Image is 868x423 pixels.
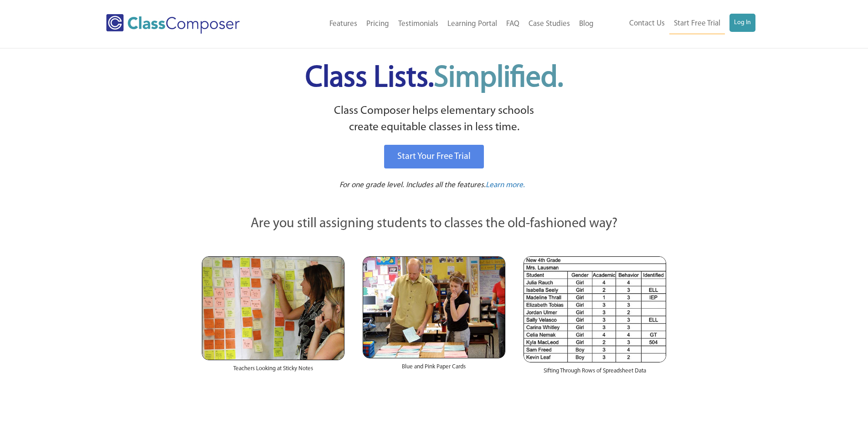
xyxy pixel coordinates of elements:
[598,14,755,34] nav: Header Menu
[397,152,471,161] span: Start Your Free Trial
[524,14,575,34] a: Case Studies
[486,181,525,189] span: Learn more.
[443,14,502,34] a: Learning Portal
[486,180,525,191] a: Learn more.
[363,358,505,380] div: Blue and Pink Paper Cards
[524,256,666,362] img: Spreadsheets
[524,362,666,384] div: Sifting Through Rows of Spreadsheet Data
[625,14,669,34] a: Contact Us
[502,14,524,34] a: FAQ
[106,14,240,34] img: Class Composer
[434,64,563,93] span: Simplified.
[200,103,668,136] p: Class Composer helps elementary schools create equitable classes in less time.
[394,14,443,34] a: Testimonials
[363,256,505,358] img: Blue and Pink Paper Cards
[729,14,755,32] a: Log In
[325,14,362,34] a: Features
[305,64,563,93] span: Class Lists.
[202,256,344,360] img: Teachers Looking at Sticky Notes
[202,214,667,234] p: Are you still assigning students to classes the old-fashioned way?
[202,360,344,382] div: Teachers Looking at Sticky Notes
[339,181,486,189] span: For one grade level. Includes all the features.
[575,14,598,34] a: Blog
[277,14,598,34] nav: Header Menu
[362,14,394,34] a: Pricing
[384,145,484,168] a: Start Your Free Trial
[669,14,725,34] a: Start Free Trial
